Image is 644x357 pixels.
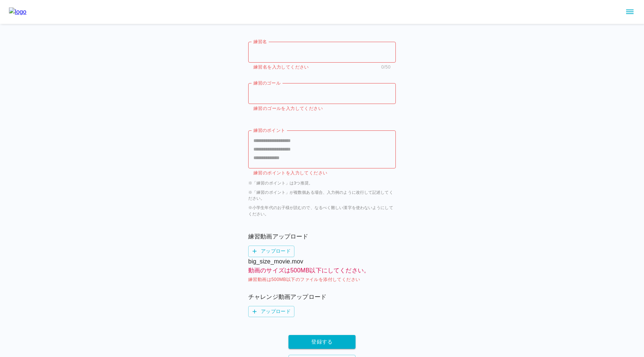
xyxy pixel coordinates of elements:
[248,232,396,241] p: 練習動画アップロード
[253,38,267,45] label: 練習名
[253,80,281,86] label: 練習のゴール
[248,189,396,202] p: ※「練習のポイント」が複数個ある場合、入力例のように改行して記述してください。
[248,276,396,284] p: 練習動画は500MB以下のファイルを添付してください
[248,205,396,217] p: ※小学生年代のお子様が読むので、なるべく難しい漢字を使わないようにしてください。
[253,170,391,177] p: 練習のポイントを入力してください
[248,306,294,317] label: アップロード
[248,293,396,301] p: チャレンジ動画アップロード
[248,257,396,266] p: big_size_movie.mov
[9,7,26,16] img: logo
[624,6,636,18] button: sidemenu
[253,127,285,133] label: 練習のポイント
[248,266,396,275] p: 動画のサイズは500MB以下にしてください。
[253,105,391,113] p: 練習のゴールを入力してください
[248,180,396,186] p: ※「練習のポイント」は3つ推奨。
[248,246,294,257] label: アップロード
[253,64,309,71] div: 練習名を入力してください
[288,335,356,349] button: 登録する
[381,64,391,71] div: 0 / 50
